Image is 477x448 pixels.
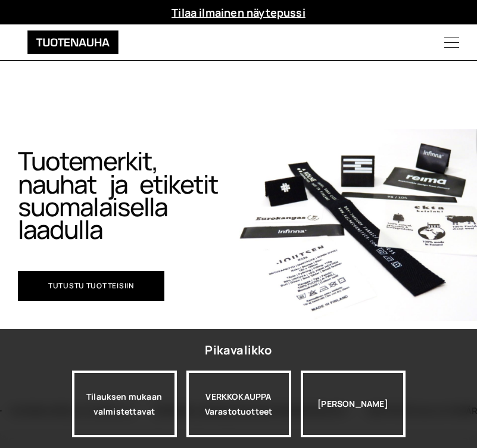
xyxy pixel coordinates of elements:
button: Menu [426,24,477,60]
h1: Tuotemerkit, nauhat ja etiketit suomalaisella laadulla​ [18,150,221,241]
div: VERKKOKAUPPA Varastotuotteet [186,371,291,437]
div: Pikavalikko [205,340,272,361]
a: VERKKOKAUPPAVarastotuotteet [186,371,291,437]
a: Tutustu tuotteisiin [18,271,164,301]
a: Tilauksen mukaan valmistettavat [72,371,177,437]
a: Tilaa ilmainen näytepussi [172,5,305,20]
img: Tuotenauha Oy [12,30,134,54]
div: [PERSON_NAME] [301,371,406,437]
span: Tutustu tuotteisiin [48,282,134,290]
